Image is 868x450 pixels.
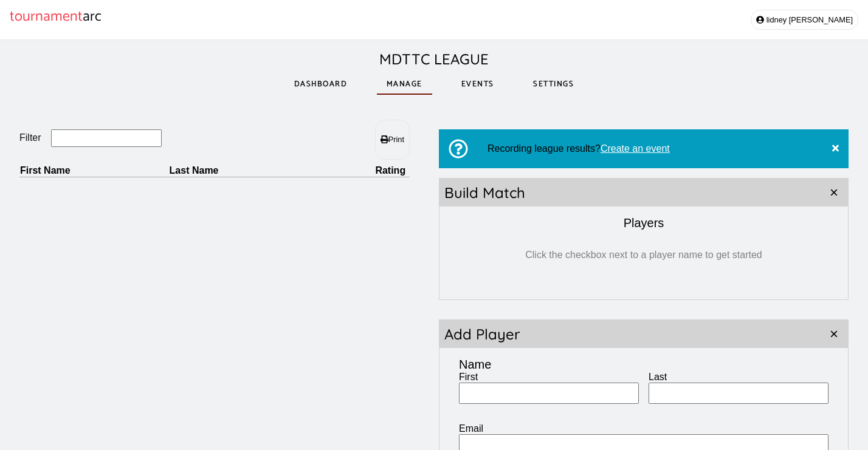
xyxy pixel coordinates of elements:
span: arc [83,5,102,29]
label: Last [649,372,828,383]
label: Filter [19,132,41,143]
h3: Build Match [439,179,530,206]
span: tournament [10,5,83,29]
a: Print [375,120,410,160]
button: × [820,320,848,348]
div: Recording league results? [478,129,832,168]
h3: Add Player [439,320,525,348]
a: Manage [377,63,432,105]
a: MDTTC LEAGUE [379,50,489,68]
a: Events [452,63,504,105]
button: × [820,179,848,206]
th: First Name [19,165,169,177]
th: Rating [315,165,406,177]
th: Last Name [169,165,315,177]
a: tournamentarc [10,5,102,29]
legend: Name [459,358,491,372]
label: Email [459,423,828,434]
button: Create an event [601,143,670,154]
button: lidney [PERSON_NAME] [751,10,858,30]
a: Dashboard [284,63,357,105]
label: First [459,372,639,383]
a: Settings [523,63,584,105]
div: Click the checkbox next to a player name to get started [459,250,828,261]
legend: Players [624,216,664,230]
